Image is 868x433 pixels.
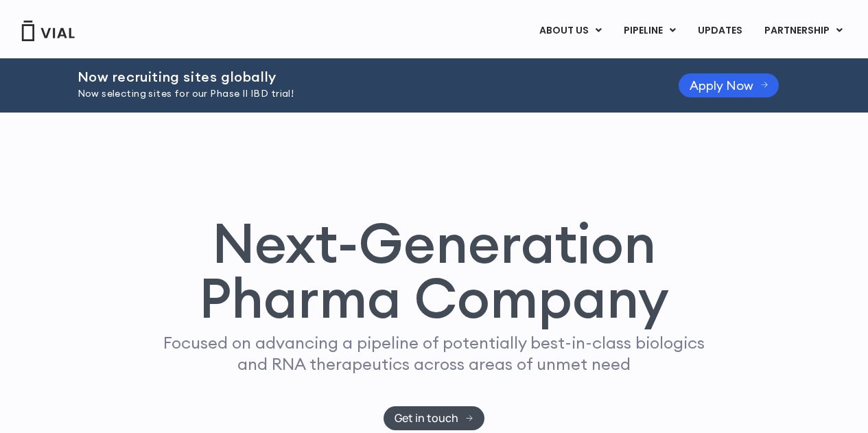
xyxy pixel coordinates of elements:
a: UPDATES [687,19,753,43]
img: Vial Logo [21,21,75,41]
a: PARTNERSHIPMenu Toggle [753,19,854,43]
a: ABOUT USMenu Toggle [528,19,612,43]
span: Apply Now [690,80,753,91]
h2: Now recruiting sites globally [78,69,644,84]
a: Get in touch [384,406,484,430]
a: PIPELINEMenu Toggle [613,19,686,43]
a: Apply Now [679,73,779,97]
span: Get in touch [395,413,458,423]
h1: Next-Generation Pharma Company [137,215,731,325]
p: Now selecting sites for our Phase II IBD trial! [78,86,644,102]
p: Focused on advancing a pipeline of potentially best-in-class biologics and RNA therapeutics acros... [158,332,711,375]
